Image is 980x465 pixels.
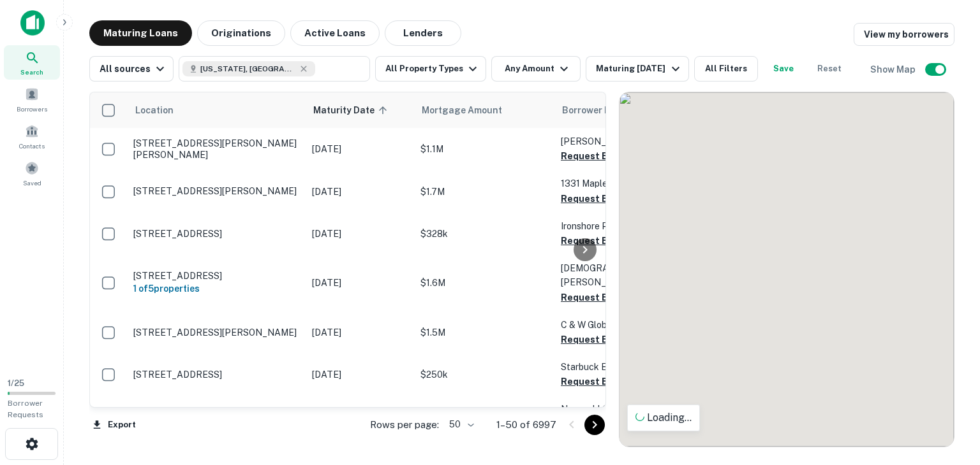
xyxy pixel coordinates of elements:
span: Contacts [19,141,45,151]
p: [STREET_ADDRESS] [133,270,299,282]
button: Request Borrower Info [561,233,664,248]
span: Borrowers [17,104,47,114]
a: Search [4,45,60,80]
p: [DATE] [312,325,408,340]
button: All Filters [694,56,758,82]
p: [PERSON_NAME] LLC [561,134,688,148]
p: Rows per page: [370,417,439,433]
p: [DATE] [312,142,408,156]
button: Request Borrower Info [561,374,664,389]
span: Saved [23,178,41,188]
button: Maturing Loans [89,20,192,46]
p: [STREET_ADDRESS][PERSON_NAME] [133,185,299,197]
p: $1.1M [420,142,548,156]
button: Request Borrower Info [561,148,664,164]
h6: Show Map [870,62,917,76]
p: $1.5M [420,325,548,340]
button: Request Borrower Info [561,191,664,206]
iframe: Chat Widget [916,363,980,424]
p: Starbuck Enterprises LLC [561,360,688,374]
button: Request Borrower Info [561,332,664,347]
p: [DATE] [312,368,408,382]
p: $250k [420,368,548,382]
p: [STREET_ADDRESS][PERSON_NAME] [133,327,299,338]
div: All sources [100,61,168,76]
span: Borrower Requests [8,399,43,419]
button: Any Amount [491,56,581,82]
a: Borrowers [4,82,60,117]
button: Reset [809,56,850,82]
span: Borrower Name [562,103,629,118]
a: Contacts [4,119,60,154]
span: Location [135,103,174,118]
button: Lenders [385,20,461,46]
p: [STREET_ADDRESS] [133,228,299,240]
button: Go to next page [584,415,605,435]
th: Maturity Date [306,92,414,128]
th: Location [127,92,306,128]
p: [STREET_ADDRESS] [133,369,299,380]
p: 1331 Maple LLC [561,176,688,190]
button: Active Loans [290,20,380,46]
div: Maturing [DATE] [596,61,683,76]
a: View my borrowers [854,23,954,46]
p: $1.7M [420,185,548,199]
button: Save your search to get updates of matches that match your search criteria. [763,56,804,82]
span: 1 / 25 [8,378,24,388]
button: Originations [197,20,285,46]
button: Export [89,415,139,434]
span: Maturity Date [313,103,391,118]
p: $328k [420,227,548,241]
button: All Property Types [375,56,486,82]
div: 0 0 [620,92,954,447]
span: Mortgage Amount [422,103,519,118]
p: [STREET_ADDRESS][PERSON_NAME][PERSON_NAME] [133,138,299,161]
img: capitalize-icon.png [20,10,45,36]
p: [DEMOGRAPHIC_DATA][PERSON_NAME] [561,261,688,289]
a: Saved [4,156,60,190]
p: $1.6M [420,276,548,290]
button: All sources [89,56,174,82]
p: [DATE] [312,185,408,199]
p: Ironshore Properties LLC [561,219,688,233]
p: Nemco LLC [561,402,688,416]
span: [US_STATE], [GEOGRAPHIC_DATA] [200,63,296,75]
p: C & W Global Group LLC [561,318,688,332]
button: Request Borrower Info [561,290,664,305]
p: 1–50 of 6997 [496,417,556,433]
span: Search [20,67,43,77]
th: Borrower Name [554,92,695,128]
h6: 1 of 5 properties [133,282,299,296]
button: Maturing [DATE] [586,56,688,82]
p: Loading... [635,410,692,426]
p: [DATE] [312,276,408,290]
th: Mortgage Amount [414,92,554,128]
div: 50 [444,415,476,434]
p: [DATE] [312,227,408,241]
